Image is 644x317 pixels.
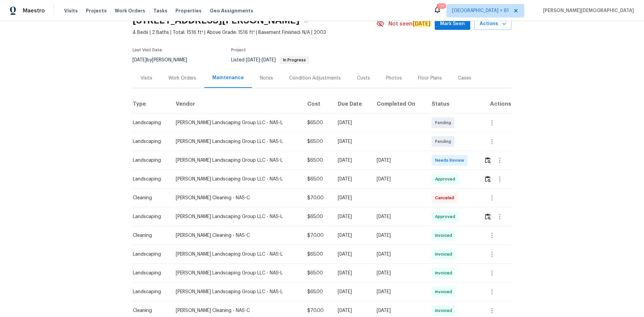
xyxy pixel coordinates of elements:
[168,75,196,82] div: Work Orders
[307,176,327,182] div: $65.00
[338,176,366,182] div: [DATE]
[307,213,327,220] div: $65.00
[452,7,509,14] span: [GEOGRAPHIC_DATA] + 61
[485,157,491,163] img: Review Icon
[307,270,327,276] div: $65.00
[377,176,421,182] div: [DATE]
[485,213,491,220] img: Review Icon
[176,138,297,145] div: [PERSON_NAME] Landscaping Group LLC - NAS-L
[246,58,276,62] span: -
[371,95,426,113] th: Completed On
[231,48,246,52] span: Project
[133,213,165,220] div: Landscaping
[133,138,165,145] div: Landscaping
[132,56,195,64] div: by [PERSON_NAME]
[132,29,376,36] span: 4 Beds | 2 Baths | Total: 1516 ft² | Above Grade: 1516 ft² | Basement Finished: N/A | 2003
[338,138,366,145] div: [DATE]
[280,58,309,62] span: In Progress
[307,195,327,201] div: $70.00
[377,232,421,239] div: [DATE]
[484,209,492,225] button: Review Icon
[377,213,421,220] div: [DATE]
[338,157,366,164] div: [DATE]
[338,232,366,239] div: [DATE]
[153,8,167,13] span: Tasks
[132,95,170,113] th: Type
[307,307,327,314] div: $70.00
[438,3,445,9] div: 735
[474,18,512,30] button: Actions
[170,95,302,113] th: Vendor
[338,195,366,201] div: [DATE]
[176,119,297,126] div: [PERSON_NAME] Landscaping Group LLC - NAS-L
[231,58,309,62] span: Listed
[132,58,147,62] span: [DATE]
[386,75,402,82] div: Photos
[435,138,454,145] span: Pending
[307,119,327,126] div: $65.00
[338,119,366,126] div: [DATE]
[132,17,300,24] h2: [STREET_ADDRESS][PERSON_NAME]
[440,20,465,28] span: Mark Seen
[377,157,421,164] div: [DATE]
[479,95,512,113] th: Actions
[435,18,470,30] button: Mark Seen
[133,232,165,239] div: Cleaning
[338,251,366,258] div: [DATE]
[458,75,471,82] div: Cases
[133,251,165,258] div: Landscaping
[176,195,297,201] div: [PERSON_NAME] Cleaning - NAS-C
[64,7,78,14] span: Visits
[388,20,431,27] span: Not seen
[262,58,276,62] span: [DATE]
[377,288,421,295] div: [DATE]
[307,232,327,239] div: $70.00
[426,95,478,113] th: Status
[435,251,455,258] span: Invoiced
[435,176,458,182] span: Approved
[132,48,162,52] span: Last Visit Date
[307,288,327,295] div: $65.00
[260,75,273,82] div: Notes
[485,176,491,182] img: Review Icon
[175,7,202,14] span: Properties
[435,270,455,276] span: Invoiced
[307,157,327,164] div: $65.00
[86,7,107,14] span: Projects
[246,58,260,62] span: [DATE]
[435,232,455,239] span: Invoiced
[210,7,253,14] span: Geo Assignments
[435,119,454,126] span: Pending
[484,171,492,187] button: Review Icon
[413,21,431,27] em: [DATE]
[141,75,152,82] div: Visits
[212,74,244,81] div: Maintenance
[115,7,145,14] span: Work Orders
[176,270,297,276] div: [PERSON_NAME] Landscaping Group LLC - NAS-L
[176,213,297,220] div: [PERSON_NAME] Landscaping Group LLC - NAS-L
[307,251,327,258] div: $65.00
[377,270,421,276] div: [DATE]
[133,307,165,314] div: Cleaning
[289,75,341,82] div: Condition Adjustments
[435,307,455,314] span: Invoiced
[133,119,165,126] div: Landscaping
[133,176,165,182] div: Landscaping
[23,7,45,14] span: Maestro
[176,176,297,182] div: [PERSON_NAME] Landscaping Group LLC - NAS-L
[133,195,165,201] div: Cleaning
[357,75,370,82] div: Costs
[484,152,492,168] button: Review Icon
[338,307,366,314] div: [DATE]
[176,251,297,258] div: [PERSON_NAME] Landscaping Group LLC - NAS-L
[338,270,366,276] div: [DATE]
[176,232,297,239] div: [PERSON_NAME] Cleaning - NAS-C
[302,95,332,113] th: Cost
[133,270,165,276] div: Landscaping
[418,75,442,82] div: Floor Plans
[307,138,327,145] div: $65.00
[176,288,297,295] div: [PERSON_NAME] Landscaping Group LLC - NAS-L
[332,95,371,113] th: Due Date
[133,288,165,295] div: Landscaping
[435,213,458,220] span: Approved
